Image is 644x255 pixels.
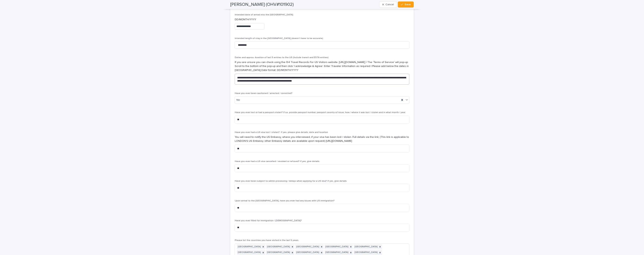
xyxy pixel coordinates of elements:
div: [GEOGRAPHIC_DATA] [324,250,349,255]
span: Save [405,3,411,6]
p: DD/MONTH/YYYY [235,18,409,22]
span: Have you ever been cautioned / arrested / convicted? [235,92,292,94]
span: Have you ever had a US visa cancelled / revoked or refused? If yes, give details. [235,160,320,163]
span: Have you ever been subject to admin processing / delays when applying for a US visa? If yes, give... [235,180,347,182]
span: Upon arrival to the [GEOGRAPHIC_DATA], have you ever had any issues with US immigration? [235,200,335,202]
span: Cancel [385,3,394,6]
span: Have you ever had a US visa lost / stolen? If yes, please give details; date and location [235,131,328,133]
span: Have you ever lost or had a passport stolen? If so, provide passport number, passport country of ... [235,111,406,114]
span: Intended length of stay in the [GEOGRAPHIC_DATA] (doesn’t have to be accurate) [235,37,323,40]
div: [GEOGRAPHIC_DATA] [354,250,378,255]
p: You will need to notify the US Embassy, where you interviewed, if your visa has been lost / stole... [235,135,409,143]
span: Intended date of arrival into the [GEOGRAPHIC_DATA] [235,14,293,16]
div: [GEOGRAPHIC_DATA] [354,244,378,249]
button: Save [398,1,414,7]
div: [GEOGRAPHIC_DATA] [295,250,320,255]
div: [GEOGRAPHIC_DATA] [266,244,290,249]
p: If you are unsure you can check using the I94 Travel Records For US Visitors website. [URL][DOMAI... [235,60,409,72]
h2: [PERSON_NAME] (OHV#101902) [230,2,294,7]
span: Please list the countries you have visited in the last 5 years. [235,239,299,241]
span: Dates and approx. duration of last 5 entries to the US (Include transit and ESTA entries) [235,56,329,59]
div: [GEOGRAPHIC_DATA] [295,244,320,249]
span: No [236,98,240,102]
span: Have you ever filled for immigration / [DEMOGRAPHIC_DATA]? [235,220,302,222]
div: [GEOGRAPHIC_DATA] [324,244,349,249]
button: Cancel [379,1,397,7]
div: [GEOGRAPHIC_DATA] [237,250,261,255]
div: [GEOGRAPHIC_DATA] [266,250,290,255]
div: [GEOGRAPHIC_DATA] [237,244,261,249]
